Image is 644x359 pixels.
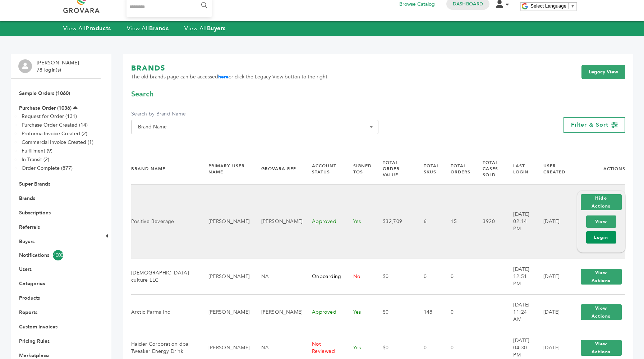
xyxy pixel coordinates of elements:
[344,154,374,184] th: Signed TOS
[530,3,575,9] a: Select Language​
[135,122,374,132] span: Brand Name
[534,294,568,330] td: [DATE]
[344,259,374,294] td: No
[570,3,575,9] span: ▼
[442,154,474,184] th: Total Orders
[149,24,169,32] strong: Brands
[374,294,415,330] td: $0
[207,24,226,32] strong: Buyers
[19,309,37,316] a: Reports
[415,184,442,259] td: 6
[252,259,303,294] td: NA
[504,154,534,184] th: Last Login
[399,0,435,8] a: Browse Catalog
[568,154,625,184] th: Actions
[37,59,84,73] li: [PERSON_NAME] - 78 login(s)
[19,250,92,260] a: Notifications4000
[131,259,199,294] td: [DEMOGRAPHIC_DATA] culture LLC
[19,266,32,273] a: Users
[19,181,50,187] a: Super Brands
[530,3,566,9] span: Select Language
[374,154,415,184] th: Total Order Value
[19,280,45,287] a: Categories
[22,139,93,146] a: Commercial Invoice Created (1)
[22,147,52,154] a: Fulfillment (9)
[534,259,568,294] td: [DATE]
[442,294,474,330] td: 0
[19,338,50,345] a: Pricing Rules
[581,269,622,285] button: View Actions
[252,294,303,330] td: [PERSON_NAME]
[442,259,474,294] td: 0
[131,63,327,73] h1: BRANDS
[131,89,153,99] span: Search
[22,113,77,120] a: Request for Order (131)
[19,238,34,245] a: Buyers
[374,259,415,294] td: $0
[344,184,374,259] td: Yes
[504,184,534,259] td: [DATE] 02:14 PM
[581,194,622,210] button: Hide Actions
[504,259,534,294] td: [DATE] 12:51 PM
[586,215,616,228] a: View
[22,165,73,172] a: Order Complete (877)
[22,130,87,137] a: Proforma Invoice Created (2)
[303,294,344,330] td: Approved
[568,3,569,9] span: ​
[19,323,57,330] a: Custom Invoices
[415,259,442,294] td: 0
[374,184,415,259] td: $32,709
[19,295,40,301] a: Products
[22,156,49,163] a: In-Transit (2)
[53,250,63,260] span: 4000
[19,224,40,231] a: Referrals
[131,154,199,184] th: Brand Name
[442,184,474,259] td: 15
[184,24,226,32] a: View AllBuyers
[504,294,534,330] td: [DATE] 11:24 AM
[581,65,625,79] a: Legacy View
[127,24,169,32] a: View AllBrands
[199,184,252,259] td: [PERSON_NAME]
[131,120,378,134] span: Brand Name
[86,24,111,32] strong: Products
[199,259,252,294] td: [PERSON_NAME]
[19,352,49,359] a: Marketplace
[453,1,483,7] a: Dashboard
[581,340,622,356] button: View Actions
[571,121,608,129] span: Filter & Sort
[581,304,622,320] button: View Actions
[19,105,72,112] a: Purchase Order (1036)
[218,73,229,80] a: here
[131,184,199,259] td: Positive Beverage
[252,184,303,259] td: [PERSON_NAME]
[19,209,51,216] a: Subscriptions
[586,231,616,244] a: Login
[415,154,442,184] th: Total SKUs
[415,294,442,330] td: 148
[199,154,252,184] th: Primary User Name
[22,122,88,128] a: Purchase Order Created (14)
[303,259,344,294] td: Onboarding
[344,294,374,330] td: Yes
[19,195,35,202] a: Brands
[131,73,327,81] span: The old brands page can be accessed or click the Legacy View button to the right
[131,110,378,118] label: Search by Brand Name
[63,24,111,32] a: View AllProducts
[534,154,568,184] th: User Created
[18,59,32,73] img: profile.png
[252,154,303,184] th: Grovara Rep
[474,154,504,184] th: Total Cases Sold
[19,90,70,97] a: Sample Orders (1060)
[534,184,568,259] td: [DATE]
[131,294,199,330] td: Arctic Farms Inc
[303,184,344,259] td: Approved
[474,184,504,259] td: 3920
[199,294,252,330] td: [PERSON_NAME]
[303,154,344,184] th: Account Status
